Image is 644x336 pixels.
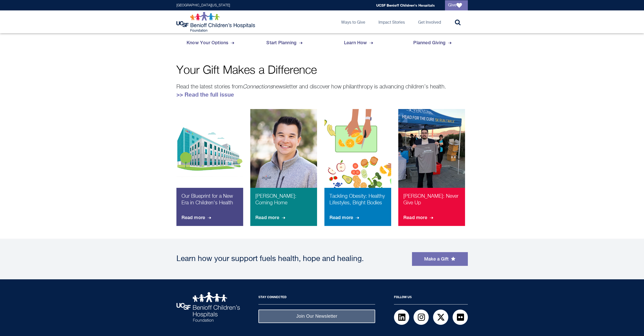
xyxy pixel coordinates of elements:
a: new hospital building graphic Our Blueprint for a New Era in Children's Health Read more [176,109,243,226]
em: Connections [243,84,273,90]
h2: Follow Us [394,292,468,304]
span: Start Planning [266,36,304,50]
a: Join Our Newsletter [258,310,375,323]
span: Read more [403,211,434,224]
img: Chris after his 5k [398,109,465,208]
span: Learn How [344,36,374,50]
img: Anthony Ong [250,109,317,208]
a: Ways to Give [337,10,369,33]
a: Get Involved [414,10,445,33]
img: healthy bodies graphic [324,109,391,208]
a: >> Read the full issue [176,91,234,98]
span: Read more [255,211,286,224]
a: Make a Gift [412,252,468,266]
a: [GEOGRAPHIC_DATA][US_STATE] [176,4,230,7]
a: Impact Stories [374,10,409,33]
img: UCSF Benioff Children's Hospitals [176,292,240,322]
span: Planned Giving [413,36,453,50]
a: healthy bodies graphic Tackling Obesity: Healthy Lifestyles, Bright Bodies Read more [324,109,391,226]
a: Anthony Ong [PERSON_NAME]: Coming Home Read more [250,109,317,226]
span: Read more [329,211,360,224]
img: new hospital building graphic [176,109,243,208]
span: Know Your Options [187,36,235,50]
p: Read the latest stories from newsletter and discover how philanthropy is advancing children’s hea... [176,83,468,99]
a: Chris after his 5k [PERSON_NAME]: Never Give Up Read more [398,109,465,226]
a: UCSF Benioff Children's Hospitals [376,3,435,7]
div: Learn how your support fuels health, hope and healing. [176,255,407,263]
p: [PERSON_NAME]: Never Give Up [403,193,460,211]
p: [PERSON_NAME]: Coming Home [255,193,312,211]
p: Tackling Obesity: Healthy Lifestyles, Bright Bodies [329,193,386,211]
p: Our Blueprint for a New Era in Children's Health [181,193,238,211]
a: Give [445,0,468,10]
img: Logo for UCSF Benioff Children's Hospitals Foundation [176,12,256,32]
p: Your Gift Makes a Difference [176,65,468,76]
span: Read more [181,211,212,224]
h2: Stay Connected [258,292,375,304]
